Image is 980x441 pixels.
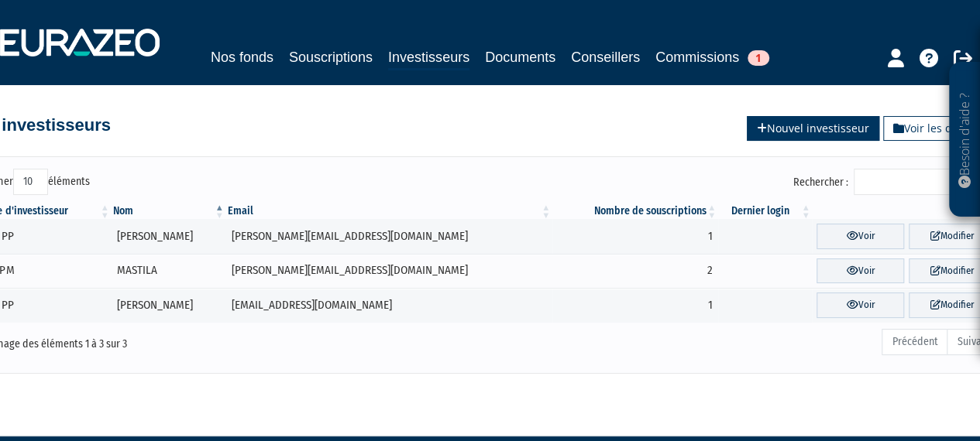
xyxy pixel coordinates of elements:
[718,203,812,219] th: Dernier login : activer pour trier la colonne par ordre croissant
[13,169,48,195] select: Afficheréléments
[211,46,273,68] a: Nos fonds
[112,203,226,219] th: Nom : activer pour trier la colonne par ordre d&eacute;croissant
[552,203,718,219] th: Nombre de souscriptions : activer pour trier la colonne par ordre croissant
[112,254,226,289] td: MASTILA
[571,46,640,68] a: Conseillers
[226,288,552,323] td: [EMAIL_ADDRESS][DOMAIN_NAME]
[289,46,373,68] a: Souscriptions
[226,219,552,254] td: [PERSON_NAME][EMAIL_ADDRESS][DOMAIN_NAME]
[748,50,769,66] span: 1
[817,258,904,284] a: Voir
[956,70,974,210] p: Besoin d'aide ?
[747,116,879,141] a: Nouvel investisseur
[817,292,904,318] a: Voir
[226,203,552,219] th: Email : activer pour trier la colonne par ordre croissant
[655,46,769,68] a: Commissions1
[817,224,904,249] a: Voir
[112,288,226,323] td: [PERSON_NAME]
[112,219,226,254] td: [PERSON_NAME]
[388,46,469,70] a: Investisseurs
[552,288,718,323] td: 1
[552,219,718,254] td: 1
[552,254,718,289] td: 2
[226,254,552,289] td: [PERSON_NAME][EMAIL_ADDRESS][DOMAIN_NAME]
[485,46,555,68] a: Documents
